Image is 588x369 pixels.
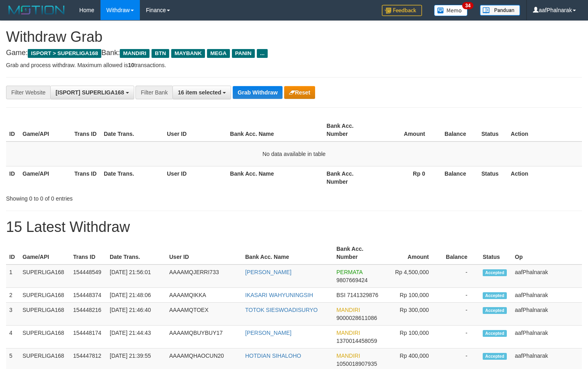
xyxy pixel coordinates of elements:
[164,119,227,141] th: User ID
[483,292,507,299] span: Accepted
[19,326,70,348] td: SUPERLIGA168
[383,326,441,348] td: Rp 100,000
[166,242,242,264] th: User ID
[6,49,582,57] h4: Game: Bank:
[512,242,582,264] th: Op
[512,288,582,303] td: aafPhalnarak
[100,119,164,141] th: Date Trans.
[19,242,70,264] th: Game/API
[336,338,377,344] span: Copy 1370014458059 to clipboard
[245,353,301,359] a: HOTDIAN SIHALOHO
[19,264,70,288] td: SUPERLIGA168
[6,29,582,45] h1: Withdraw Grab
[336,292,346,298] span: BSI
[324,119,375,141] th: Bank Acc. Number
[135,86,172,99] div: Filter Bank
[71,166,100,189] th: Trans ID
[70,264,107,288] td: 154448549
[383,303,441,326] td: Rp 300,000
[164,166,227,189] th: User ID
[333,242,383,264] th: Bank Acc. Number
[245,292,313,298] a: IKASARI WAHYUNINGSIH
[28,49,101,58] span: ISPORT > SUPERLIGA168
[6,303,19,326] td: 3
[171,49,205,58] span: MAYBANK
[166,264,242,288] td: AAAAMQJERRI733
[512,303,582,326] td: aafPhalnarak
[462,2,473,9] span: 34
[441,326,479,348] td: -
[257,49,268,58] span: ...
[483,330,507,337] span: Accepted
[19,166,71,189] th: Game/API
[508,119,582,141] th: Action
[512,326,582,348] td: aafPhalnarak
[70,326,107,348] td: 154448174
[336,353,360,359] span: MANDIRI
[172,86,231,99] button: 16 item selected
[383,288,441,303] td: Rp 100,000
[6,61,582,69] p: Grab and process withdraw. Maximum allowed is transactions.
[242,242,333,264] th: Bank Acc. Name
[383,242,441,264] th: Amount
[441,303,479,326] td: -
[233,86,282,99] button: Grab Withdraw
[483,269,507,276] span: Accepted
[480,5,520,16] img: panduan.png
[152,49,169,58] span: BTN
[483,353,507,360] span: Accepted
[6,219,582,235] h1: 15 Latest Withdraw
[245,330,291,336] a: [PERSON_NAME]
[107,303,166,326] td: [DATE] 21:46:40
[336,315,377,321] span: Copy 9000028611086 to clipboard
[227,119,323,141] th: Bank Acc. Name
[100,166,164,189] th: Date Trans.
[483,307,507,314] span: Accepted
[70,242,107,264] th: Trans ID
[336,269,363,275] span: PERMATA
[6,141,582,166] td: No data available in table
[441,264,479,288] td: -
[50,86,134,99] button: [ISPORT] SUPERLIGA168
[512,264,582,288] td: aafPhalnarak
[107,326,166,348] td: [DATE] 21:44:43
[245,307,318,313] a: TOTOK SIESWOADISURYO
[128,62,134,68] strong: 10
[6,119,19,141] th: ID
[478,119,508,141] th: Status
[6,166,19,189] th: ID
[245,269,291,275] a: [PERSON_NAME]
[6,86,50,99] div: Filter Website
[19,288,70,303] td: SUPERLIGA168
[19,303,70,326] td: SUPERLIGA168
[434,5,468,16] img: Button%20Memo.svg
[508,166,582,189] th: Action
[336,277,368,283] span: Copy 9807669424 to clipboard
[347,292,378,298] span: Copy 7141329876 to clipboard
[437,166,478,189] th: Balance
[19,119,71,141] th: Game/API
[324,166,375,189] th: Bank Acc. Number
[207,49,230,58] span: MEGA
[383,264,441,288] td: Rp 4,500,000
[70,303,107,326] td: 154448216
[107,242,166,264] th: Date Trans.
[6,288,19,303] td: 2
[232,49,255,58] span: PANIN
[71,119,100,141] th: Trans ID
[382,5,422,16] img: Feedback.jpg
[166,303,242,326] td: AAAAMQTOEX
[375,166,437,189] th: Rp 0
[166,326,242,348] td: AAAAMQBUYBUY17
[120,49,150,58] span: MANDIRI
[437,119,478,141] th: Balance
[479,242,512,264] th: Status
[6,264,19,288] td: 1
[336,330,360,336] span: MANDIRI
[478,166,508,189] th: Status
[6,326,19,348] td: 4
[336,307,360,313] span: MANDIRI
[6,191,239,203] div: Showing 0 to 0 of 0 entries
[166,288,242,303] td: AAAAMQIKKA
[107,264,166,288] td: [DATE] 21:56:01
